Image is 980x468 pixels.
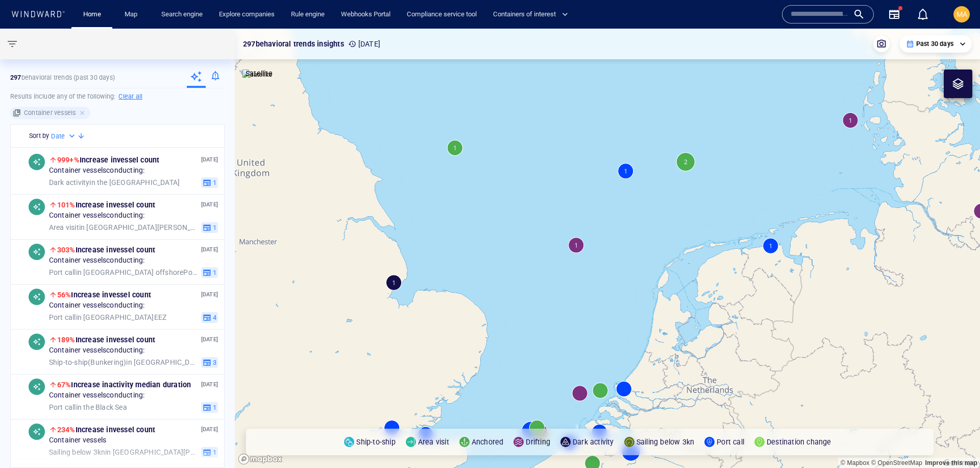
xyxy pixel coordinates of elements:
span: in [GEOGRAPHIC_DATA][PERSON_NAME] EEZ [49,223,197,232]
span: 56% [57,291,71,299]
p: Ship-to-ship [356,436,395,448]
p: [DATE] [201,290,218,300]
button: Map [116,6,149,24]
h6: Container vessels [24,108,76,118]
span: 1 [211,223,216,232]
span: Increase in vessel count [57,426,155,434]
button: 4 [201,312,218,323]
span: Container vessels conducting: [49,256,145,266]
p: [DATE] [201,155,218,165]
span: 101% [57,201,76,209]
p: Anchored [472,436,504,448]
p: Destination change [767,436,831,448]
span: 303% [57,246,76,254]
span: 1 [211,403,216,412]
div: Past 30 days [906,39,966,49]
span: Port call [49,403,76,411]
p: behavioral trends (Past 30 days) [10,73,115,82]
span: Container vessels conducting: [49,301,145,311]
img: satellite [242,69,273,80]
span: Container vessels [49,436,106,446]
a: Explore companies [215,6,279,24]
span: Port call [49,313,76,321]
span: Containers of interest [493,9,568,20]
span: 999+% [57,156,80,164]
span: Increase in vessel count [57,246,155,254]
iframe: Chat [937,422,972,460]
button: 1 [201,177,218,189]
p: [DATE] [348,38,380,50]
button: 3 [201,357,218,368]
p: [DATE] [201,380,218,390]
a: Mapbox logo [238,453,283,465]
button: 1 [201,402,218,413]
a: Compliance service tool [403,6,481,24]
h6: Results include any of the following: [10,88,225,105]
span: Area visit [49,223,79,231]
span: Increase in vessel count [57,291,151,299]
p: [DATE] [201,245,218,255]
a: OpenStreetMap [871,459,922,466]
span: Port call [49,268,76,276]
a: Map feedback [925,459,977,466]
strong: 297 [10,74,21,81]
h6: Date [51,131,65,142]
span: 4 [211,313,216,322]
p: Sailing below 3kn [636,436,694,448]
span: Container vessels conducting: [49,167,145,176]
button: Containers of interest [489,6,577,24]
p: Past 30 days [916,39,953,49]
span: Increase in vessel count [57,156,160,164]
span: MA [957,10,967,18]
span: Container vessels conducting: [49,346,145,356]
span: Increase in vessel count [57,201,155,209]
span: in the Black Sea [49,403,127,412]
span: Dark activity [49,178,90,186]
span: in the [GEOGRAPHIC_DATA] [49,178,180,188]
span: 189% [57,336,76,344]
p: Satellite [246,67,273,80]
p: [DATE] [201,425,218,435]
div: Date [51,131,77,142]
p: Area visit [418,436,449,448]
span: 1 [211,178,216,188]
span: 1 [211,268,216,277]
button: Home [76,6,108,24]
button: MA [951,4,972,25]
p: Drifting [526,436,550,448]
span: 234% [57,426,76,434]
span: Ship-to-ship ( Bunkering ) [49,358,127,366]
p: Dark activity [573,436,614,448]
a: Rule engine [287,6,329,24]
span: in [GEOGRAPHIC_DATA] EEZ [49,358,197,367]
span: Increase in vessel count [57,336,155,344]
a: Webhooks Portal [337,6,395,24]
a: Search engine [157,6,207,24]
p: [DATE] [201,200,218,210]
span: Container vessels conducting: [49,212,145,221]
div: Notification center [917,8,929,20]
a: Mapbox [841,459,869,466]
p: [DATE] [201,335,218,345]
h6: Clear all [118,91,142,102]
span: in [GEOGRAPHIC_DATA] offshore Port [49,268,197,277]
button: 1 [201,222,218,233]
span: in [GEOGRAPHIC_DATA] EEZ [49,313,166,322]
h6: Sort by [29,131,49,141]
a: Home [79,6,105,24]
a: Map [120,6,145,24]
span: Container vessels conducting: [49,391,145,401]
span: Increase in activity median duration [57,381,191,389]
canvas: Map [235,29,980,468]
div: Container vessels [10,107,90,119]
span: 67% [57,381,71,389]
button: 1 [201,267,218,278]
p: Port call [717,436,744,448]
span: 3 [211,358,216,367]
p: 297 behavioral trends insights [243,38,344,50]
